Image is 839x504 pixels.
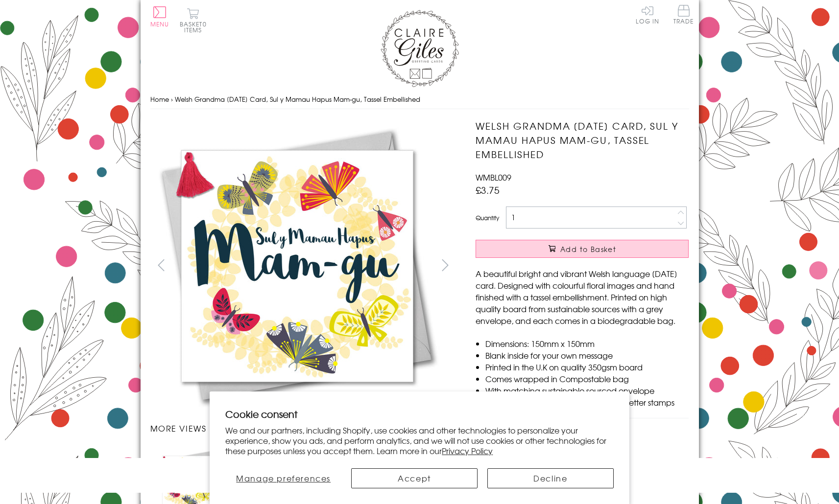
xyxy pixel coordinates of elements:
span: WMBL009 [476,171,511,183]
h3: More views [150,422,456,434]
span: 0 items [184,20,207,34]
span: › [171,94,173,104]
li: Comes wrapped in Compostable bag [485,373,689,385]
p: A beautiful bright and vibrant Welsh language [DATE] card. Designed with colourful floral images ... [476,268,689,326]
span: Manage preferences [236,472,331,484]
a: Log In [636,5,659,24]
img: Claire Giles Greetings Cards [381,10,459,87]
li: Printed in the U.K on quality 350gsm board [485,361,689,373]
button: prev [150,254,172,276]
label: Quantity [476,213,499,222]
button: Decline [487,468,614,488]
button: Basket0 items [180,8,207,33]
button: Add to Basket [476,240,689,258]
button: Accept [351,468,478,488]
li: With matching sustainable sourced envelope [485,385,689,396]
span: £3.75 [476,183,500,197]
span: Menu [150,20,169,28]
span: Add to Basket [560,244,616,254]
li: Dimensions: 150mm x 150mm [485,338,689,349]
img: Welsh Grandma Mother's Day Card, Sul y Mamau Hapus Mam-gu, Tassel Embellished [150,119,444,412]
img: Welsh Grandma Mother's Day Card, Sul y Mamau Hapus Mam-gu, Tassel Embellished [456,119,750,412]
h1: Welsh Grandma [DATE] Card, Sul y Mamau Hapus Mam-gu, Tassel Embellished [476,119,689,161]
span: Welsh Grandma [DATE] Card, Sul y Mamau Hapus Mam-gu, Tassel Embellished [175,94,420,104]
button: Menu [150,6,169,27]
a: Privacy Policy [442,445,493,457]
h2: Cookie consent [225,407,614,421]
a: Home [150,94,169,104]
span: Trade [673,5,694,24]
li: Blank inside for your own message [485,349,689,361]
p: We and our partners, including Shopify, use cookies and other technologies to personalize your ex... [225,425,614,456]
button: next [434,254,456,276]
button: Manage preferences [225,468,341,488]
a: Trade [673,5,694,26]
nav: breadcrumbs [150,90,689,110]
